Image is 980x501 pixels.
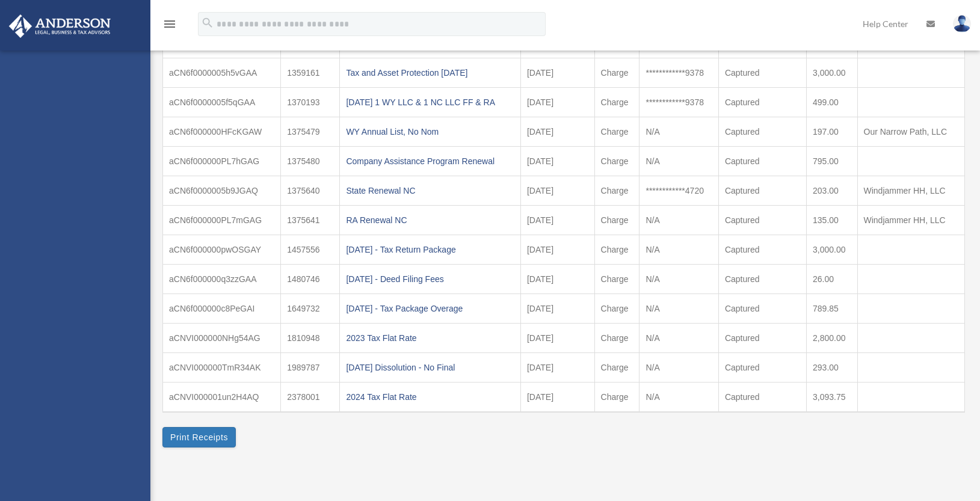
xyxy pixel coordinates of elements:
td: Captured [718,117,806,147]
td: [DATE] [520,383,594,413]
td: 1370193 [281,88,340,117]
td: 1480746 [281,265,340,294]
td: 1375640 [281,176,340,206]
td: 499.00 [807,88,857,117]
td: N/A [639,265,718,294]
td: N/A [639,294,718,324]
td: Captured [718,294,806,324]
td: Captured [718,206,806,235]
div: State Renewal NC [346,182,514,199]
td: Charge [594,117,639,147]
td: 1810948 [281,324,340,353]
div: [DATE] 1 WY LLC & 1 NC LLC FF & RA [346,94,514,111]
td: [DATE] [520,294,594,324]
td: aCN6f000000PL7hGAG [163,147,281,176]
td: 789.85 [807,294,857,324]
div: RA Renewal NC [346,212,514,229]
a: menu [162,21,177,31]
td: Charge [594,353,639,383]
td: 1375641 [281,206,340,235]
td: 26.00 [807,265,857,294]
td: 3,000.00 [807,58,857,88]
td: [DATE] [520,88,594,117]
td: Charge [594,206,639,235]
td: 795.00 [807,147,857,176]
td: Captured [718,265,806,294]
td: Charge [594,88,639,117]
td: Windjammer HH, LLC [857,176,965,206]
td: 1375479 [281,117,340,147]
img: Anderson Advisors Platinum Portal [5,14,114,38]
div: Tax and Asset Protection [DATE] [346,64,514,81]
td: 1375480 [281,147,340,176]
td: [DATE] [520,265,594,294]
td: aCN6f000000pwOSGAY [163,235,281,265]
td: N/A [639,147,718,176]
td: Windjammer HH, LLC [857,206,965,235]
td: Our Narrow Path, LLC [857,117,965,147]
div: 2024 Tax Flat Rate [346,389,514,405]
td: Captured [718,58,806,88]
td: aCN6f000000HFcKGAW [163,117,281,147]
td: 1649732 [281,294,340,324]
div: [DATE] - Tax Package Overage [346,300,514,317]
td: Captured [718,176,806,206]
div: [DATE] - Deed Filing Fees [346,271,514,287]
td: aCNVI000000NHg54AG [163,324,281,353]
td: 293.00 [807,353,857,383]
td: Charge [594,383,639,413]
td: [DATE] [520,176,594,206]
td: 2,800.00 [807,324,857,353]
td: 1989787 [281,353,340,383]
td: Captured [718,147,806,176]
td: Captured [718,353,806,383]
td: N/A [639,206,718,235]
td: Captured [718,235,806,265]
i: search [201,16,214,29]
td: N/A [639,353,718,383]
td: N/A [639,235,718,265]
td: aCN6f0000005f5qGAA [163,88,281,117]
td: aCN6f000000c8PeGAI [163,294,281,324]
td: [DATE] [520,147,594,176]
td: [DATE] [520,353,594,383]
td: N/A [639,383,718,413]
td: Charge [594,294,639,324]
td: N/A [639,324,718,353]
i: menu [162,17,177,31]
td: [DATE] [520,324,594,353]
td: aCN6f0000005b9JGAQ [163,176,281,206]
td: 197.00 [807,117,857,147]
div: WY Annual List, No Nom [346,123,514,140]
td: aCNVI000001un2H4AQ [163,383,281,413]
td: 3,000.00 [807,235,857,265]
div: 2023 Tax Flat Rate [346,330,514,346]
td: [DATE] [520,206,594,235]
td: aCN6f0000005h5vGAA [163,58,281,88]
td: 1359161 [281,58,340,88]
td: Charge [594,58,639,88]
td: 3,093.75 [807,383,857,413]
td: Charge [594,265,639,294]
td: Charge [594,147,639,176]
td: Charge [594,324,639,353]
td: Charge [594,235,639,265]
td: Captured [718,324,806,353]
td: aCN6f000000PL7mGAG [163,206,281,235]
td: 203.00 [807,176,857,206]
td: 1457556 [281,235,340,265]
td: [DATE] [520,235,594,265]
img: User Pic [953,15,971,32]
div: [DATE] Dissolution - No Final [346,359,514,376]
td: 2378001 [281,383,340,413]
td: Captured [718,88,806,117]
td: aCNVI000000TmR34AK [163,353,281,383]
div: Company Assistance Program Renewal [346,153,514,170]
button: Print Receipts [162,427,236,447]
td: 135.00 [807,206,857,235]
td: N/A [639,117,718,147]
td: Captured [718,383,806,413]
div: [DATE] - Tax Return Package [346,241,514,258]
td: Charge [594,176,639,206]
td: [DATE] [520,117,594,147]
